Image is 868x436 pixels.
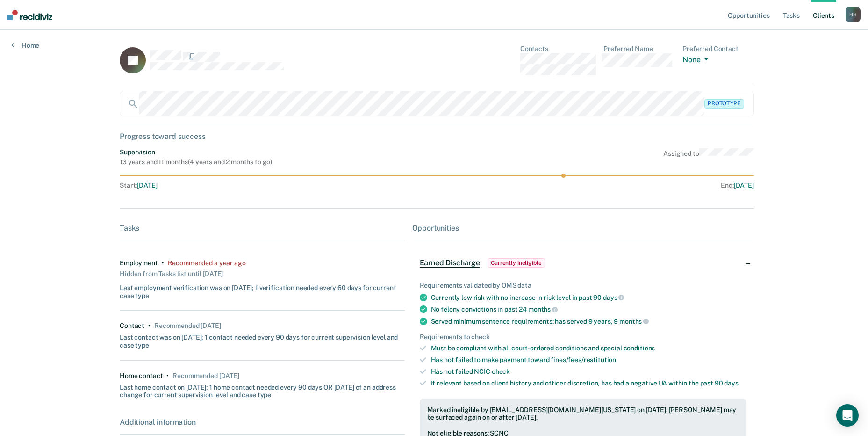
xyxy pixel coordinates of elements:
div: Opportunities [412,224,754,233]
div: 13 years and 11 months ( 4 years and 2 months to go ) [120,158,272,166]
div: Assigned to [663,148,754,166]
div: Must be compliant with all court-ordered conditions and special [431,344,746,352]
span: fines/fees/restitution [551,356,616,363]
div: Additional information [120,418,404,427]
div: Progress toward success [120,132,754,141]
span: [DATE] [137,182,157,189]
div: If relevant based on client history and officer discretion, has had a negative UA within the past 90 [431,379,746,387]
div: Employment [120,259,158,267]
div: Recommended a year ago [168,259,246,267]
span: months [528,305,558,313]
div: Start : [120,182,437,189]
span: check [492,368,510,375]
img: Recidiviz [7,10,52,20]
div: H H [846,7,861,22]
div: No felony convictions in past 24 [431,305,746,313]
dt: Preferred Name [603,45,675,53]
div: Served minimum sentence requirements: has served 9 years, 9 [431,317,746,326]
span: days [724,379,738,387]
span: [DATE] [734,182,754,189]
div: Currently low risk with no increase in risk level in past 90 [431,293,746,302]
div: Recommended in 20 days [154,322,221,330]
div: Home contact [120,372,163,380]
button: None [682,55,711,66]
div: Hidden from Tasks list until [DATE] [120,267,223,280]
div: Last employment verification was on [DATE]; 1 verification needed every 60 days for current case ... [120,280,404,300]
a: Home [11,41,39,50]
div: End : [441,182,754,189]
div: Requirements validated by OMS data [420,282,746,290]
div: Open Intercom Messenger [836,404,859,427]
div: Supervision [120,148,272,156]
div: Contact [120,322,144,330]
dt: Preferred Contact [682,45,754,53]
div: Last home contact on [DATE]; 1 home contact needed every 90 days OR [DATE] of an address change f... [120,380,404,400]
div: Requirements to check [420,333,746,341]
div: Earned DischargeCurrently ineligible [412,248,754,278]
div: Marked ineligible by [EMAIL_ADDRESS][DOMAIN_NAME][US_STATE] on [DATE]. [PERSON_NAME] may be surfa... [427,406,739,422]
div: Has not failed to make payment toward [431,356,746,364]
div: • [162,259,164,267]
div: Last contact was on [DATE]; 1 contact needed every 90 days for current supervision level and case... [120,330,404,349]
span: months [619,318,649,325]
span: days [603,294,624,301]
span: Currently ineligible [488,258,545,268]
span: conditions [624,344,655,352]
div: • [166,372,169,380]
dt: Contacts [520,45,596,53]
button: HH [846,7,861,22]
span: Earned Discharge [420,258,480,268]
div: Has not failed NCIC [431,368,746,376]
div: • [148,322,151,330]
div: Tasks [120,224,404,233]
div: Recommended in 20 days [172,372,239,380]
